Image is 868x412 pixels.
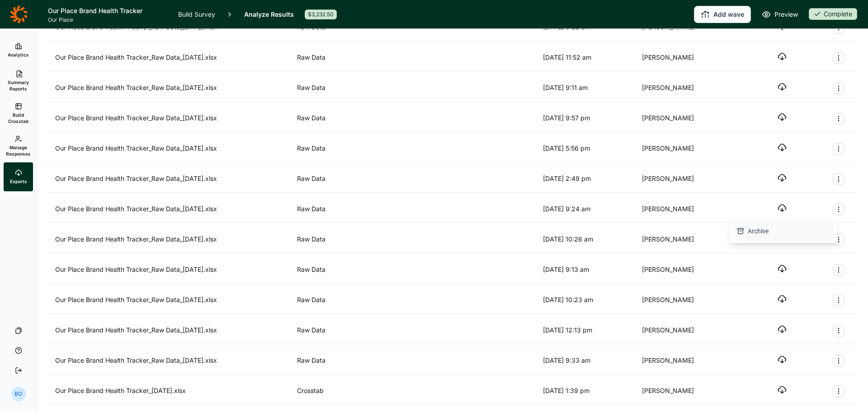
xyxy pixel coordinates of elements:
span: Our Place [48,16,167,24]
button: Download file [778,355,787,364]
div: [DATE] 10:26 am [543,234,638,246]
div: Our Place Brand Health Tracker_Raw Data_[DATE].xlsx [55,113,293,124]
button: Export Actions [833,294,844,306]
button: Export Actions [833,264,844,276]
div: Our Place Brand Health Tracker_Raw Data_[DATE].xlsx [55,355,293,367]
button: Download file [778,204,787,213]
div: Our Place Brand Health Tracker_Raw Data_[DATE].xlsx [55,52,293,64]
div: [DATE] 1:39 pm [543,385,638,397]
div: [PERSON_NAME] [642,113,737,124]
div: Our Place Brand Health Tracker_Raw Data_[DATE].xlsx [55,204,293,215]
div: [DATE] 12:13 pm [543,325,638,336]
a: Exports [4,162,33,191]
div: Our Place Brand Health Tracker_Raw Data_[DATE].xlsx [55,325,293,336]
div: [DATE] 9:33 am [543,355,638,367]
button: Download file [778,294,787,303]
div: Raw Data [297,264,377,276]
div: Our Place Brand Health Tracker_Raw Data_[DATE].xlsx [55,294,293,306]
a: Summary Reports [4,65,33,97]
a: Build Crosstab [4,97,33,130]
div: [DATE] 9:11 am [543,82,638,94]
button: Download file [778,143,787,152]
div: [DATE] 9:57 pm [543,113,638,124]
button: Export Actions [833,52,844,64]
div: [DATE] 9:13 am [543,264,638,276]
button: Download file [778,264,787,273]
div: Raw Data [297,355,377,367]
div: [PERSON_NAME] [642,385,737,397]
button: Download file [778,325,787,334]
button: Export Actions [833,143,844,155]
button: Download file [778,113,787,122]
div: [PERSON_NAME] [642,234,737,246]
button: Archive [732,221,835,241]
button: Export Actions [833,113,844,124]
div: Our Place Brand Health Tracker_Raw Data_[DATE].xlsx [55,173,293,185]
div: Raw Data [297,325,377,336]
div: Our Place Brand Health Tracker_[DATE].xlsx [55,385,293,397]
div: [DATE] 9:24 am [543,204,638,215]
div: Our Place Brand Health Tracker_Raw Data_[DATE].xlsx [55,82,293,94]
div: Our Place Brand Health Tracker_Raw Data_[DATE].xlsx [55,234,293,246]
div: Raw Data [297,234,377,246]
div: BO [11,387,26,401]
button: Complete [809,8,857,21]
span: Manage Responses [6,144,31,157]
button: Download file [778,173,787,182]
span: Preview [774,9,798,20]
div: [PERSON_NAME] [642,143,737,155]
div: Complete [809,8,857,20]
a: Analytics [4,36,33,65]
div: [DATE] 5:56 pm [543,143,638,155]
div: [PERSON_NAME] [642,204,737,215]
div: Crosstab [297,385,377,397]
span: Build Crosstab [7,112,29,124]
div: Raw Data [297,82,377,94]
div: Raw Data [297,52,377,64]
div: $3,232.50 [305,9,337,19]
button: Download file [778,82,787,91]
div: [PERSON_NAME] [642,52,737,64]
button: Add wave [694,6,751,23]
button: Export Actions [833,173,844,185]
a: Manage Responses [4,130,33,162]
a: Preview [762,9,798,20]
button: Download file [778,385,787,394]
div: Raw Data [297,173,377,185]
div: [PERSON_NAME] [642,264,737,276]
div: Raw Data [297,143,377,155]
div: Our Place Brand Health Tracker_Raw Data_[DATE].xlsx [55,143,293,155]
button: Export Actions [833,355,844,367]
h1: Our Place Brand Health Tracker [48,5,167,16]
div: [PERSON_NAME] [642,82,737,94]
button: Export Actions [833,82,844,94]
div: [PERSON_NAME] [642,325,737,336]
div: [PERSON_NAME] [642,355,737,367]
div: [PERSON_NAME] [642,294,737,306]
button: Download file [778,52,787,61]
div: [PERSON_NAME] [642,173,737,185]
span: Exports [10,178,27,185]
button: Export Actions [833,385,844,397]
div: Raw Data [297,113,377,124]
span: Analytics [8,52,29,58]
span: Summary Reports [7,79,29,92]
div: Raw Data [297,294,377,306]
div: [DATE] 2:49 pm [543,173,638,185]
div: [DATE] 10:23 am [543,294,638,306]
div: Raw Data [297,204,377,215]
button: Export Actions [833,325,844,336]
div: Our Place Brand Health Tracker_Raw Data_[DATE].xlsx [55,264,293,276]
div: [DATE] 11:52 am [543,52,638,64]
button: Export Actions [833,204,844,215]
button: Export Actions [833,234,844,246]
